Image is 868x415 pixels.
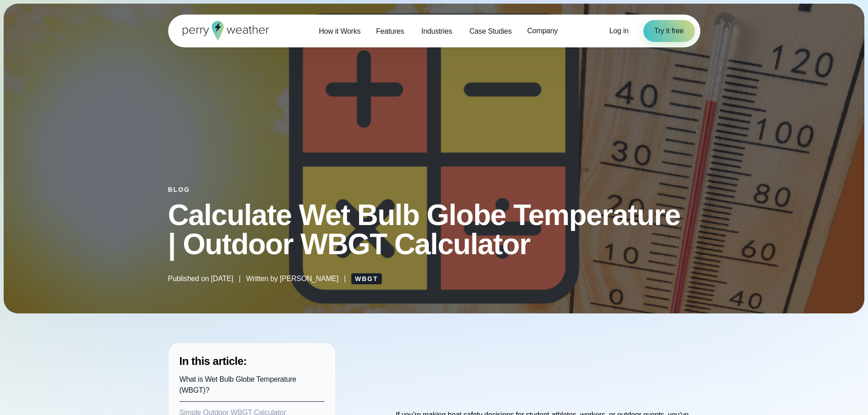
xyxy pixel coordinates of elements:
[239,273,241,284] span: |
[351,273,382,284] a: WBGT
[180,375,297,394] a: What is Wet Bulb Globe Temperature (WBGT)?
[180,354,324,369] h3: In this article:
[469,26,512,37] span: Case Studies
[527,26,558,36] span: Company
[462,22,519,41] a: Case Studies
[344,273,346,284] span: |
[609,26,628,36] a: Log in
[643,20,695,42] a: Try it free
[311,22,369,41] a: How it Works
[376,26,404,37] span: Features
[246,273,339,284] span: Written by [PERSON_NAME]
[422,343,673,380] iframe: WBGT Explained: Listen as we break down all you need to know about WBGT Video
[168,273,234,284] span: Published on [DATE]
[654,26,684,36] span: Try it free
[168,200,700,259] h1: Calculate Wet Bulb Globe Temperature | Outdoor WBGT Calculator
[319,26,361,37] span: How it Works
[609,27,628,35] span: Log in
[421,26,452,37] span: Industries
[168,186,700,193] div: Blog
